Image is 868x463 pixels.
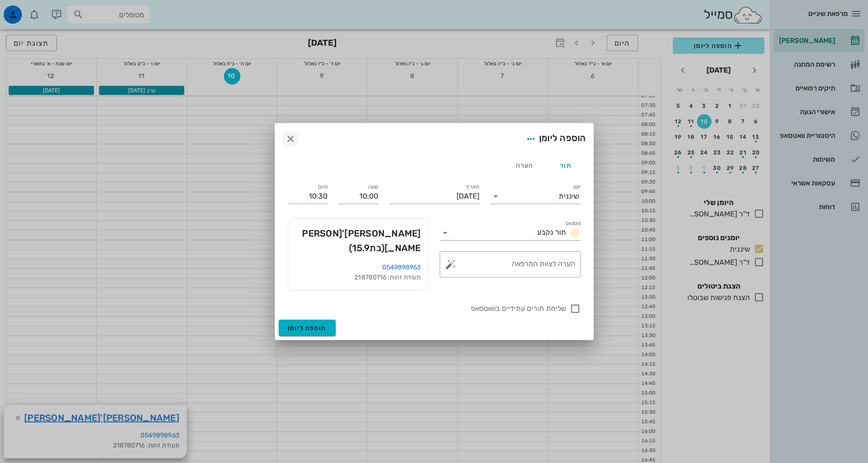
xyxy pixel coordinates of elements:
[573,184,581,190] label: יומן
[382,263,421,271] a: 0549898963
[318,184,327,190] label: סיום
[523,131,586,147] div: הוספה ליומן
[545,154,586,176] div: תור
[440,226,581,240] div: סטטוסתור נקבע
[352,242,369,253] span: 15.9
[559,192,579,200] div: שיננית
[504,154,545,176] div: הערה
[368,184,378,190] label: שעה
[296,226,421,255] span: [PERSON_NAME]'[PERSON_NAME]
[288,304,566,313] label: שליחת תורים עתידיים בוואטסאפ
[279,320,336,336] button: הוספה ליומן
[465,184,479,190] label: תאריך
[566,220,581,227] label: סטטוס
[288,324,327,332] span: הוספה ליומן
[349,242,385,253] span: (בת )
[296,273,421,283] div: תעודת זהות: 218780716
[537,228,566,237] span: תור נקבע
[490,189,581,204] div: יומןשיננית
